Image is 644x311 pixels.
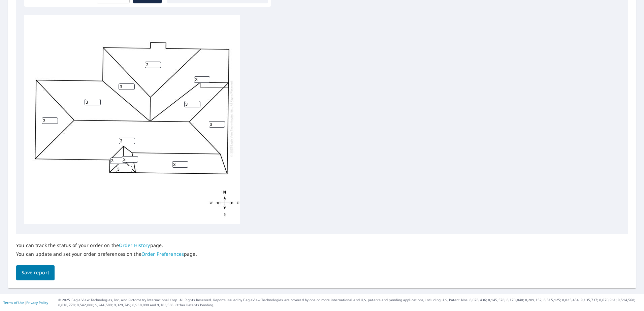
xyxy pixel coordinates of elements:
a: Order Preferences [141,251,184,257]
p: © 2025 Eagle View Technologies, Inc. and Pictometry International Corp. All Rights Reserved. Repo... [58,298,641,308]
span: Save report [22,269,49,277]
p: You can track the status of your order on the page. [16,242,197,248]
p: | [3,301,48,305]
a: Order History [119,242,150,248]
a: Terms of Use [3,300,24,305]
p: You can update and set your order preferences on the page. [16,251,197,257]
button: Save report [16,265,55,280]
a: Privacy Policy [26,300,48,305]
